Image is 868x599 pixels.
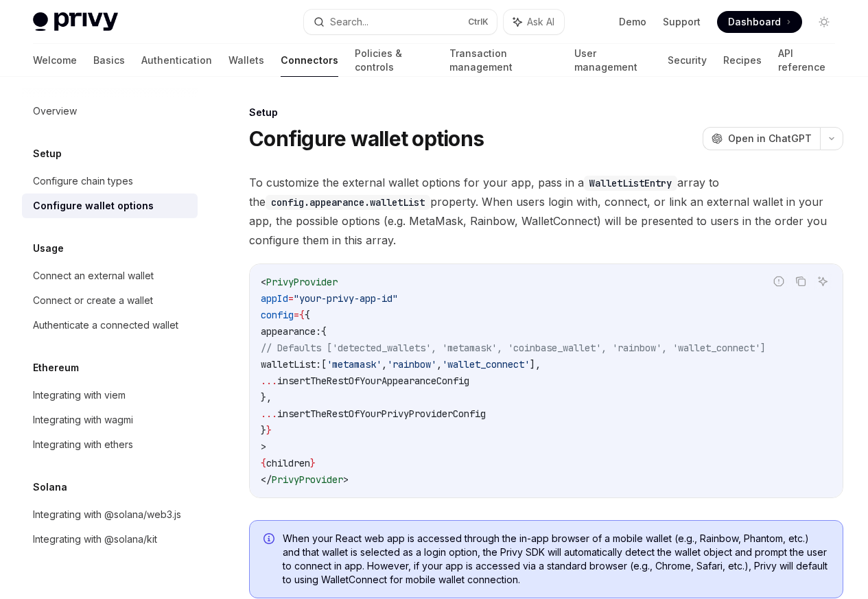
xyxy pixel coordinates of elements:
a: Demo [619,15,646,29]
span: = [294,309,299,321]
a: Overview [22,99,198,124]
div: Integrating with ethers [33,436,133,453]
span: > [343,473,349,486]
a: Policies & controls [355,44,433,77]
h5: Solana [33,479,67,495]
span: insertTheRestOfYourPrivyProviderConfig [277,408,486,420]
svg: Info [263,533,277,547]
span: children [266,457,310,469]
span: > [261,441,266,453]
span: When your React web app is accessed through the in-app browser of a mobile wallet (e.g., Rainbow,... [283,532,829,587]
div: Setup [249,106,843,119]
a: Connect or create a wallet [22,288,198,313]
span: 'rainbow' [387,358,436,371]
span: appId [261,292,288,305]
a: Wallets [228,44,264,77]
span: PrivyProvider [266,276,338,288]
a: Recipes [723,44,762,77]
a: Configure chain types [22,169,198,193]
h5: Usage [33,240,64,257]
span: }, [261,391,272,403]
button: Report incorrect code [770,272,788,290]
a: Connectors [281,44,338,77]
span: } [261,424,266,436]
a: Connect an external wallet [22,263,198,288]
button: Copy the contents from the code block [792,272,810,290]
span: { [321,325,327,338]
div: Authenticate a connected wallet [33,317,178,333]
span: , [382,358,387,371]
span: Ask AI [527,15,554,29]
h1: Configure wallet options [249,126,484,151]
span: "your-privy-app-id" [294,292,398,305]
button: Ask AI [814,272,832,290]
a: Dashboard [717,11,802,33]
span: ], [530,358,541,371]
a: Support [663,15,701,29]
div: Integrating with @solana/kit [33,531,157,548]
span: < [261,276,266,288]
a: Security [668,44,707,77]
span: 'wallet_connect' [442,358,530,371]
a: Transaction management [449,44,558,77]
a: Integrating with @solana/kit [22,527,198,552]
h5: Ethereum [33,360,79,376]
span: , [436,358,442,371]
button: Open in ChatGPT [703,127,820,150]
div: Search... [330,14,368,30]
span: </ [261,473,272,486]
span: To customize the external wallet options for your app, pass in a array to the property. When user... [249,173,843,250]
span: insertTheRestOfYourAppearanceConfig [277,375,469,387]
span: { [299,309,305,321]
a: Basics [93,44,125,77]
span: // Defaults ['detected_wallets', 'metamask', 'coinbase_wallet', 'rainbow', 'wallet_connect'] [261,342,766,354]
span: appearance: [261,325,321,338]
span: Dashboard [728,15,781,29]
div: Configure chain types [33,173,133,189]
button: Search...CtrlK [304,10,497,34]
div: Integrating with viem [33,387,126,403]
span: = [288,292,294,305]
span: { [305,309,310,321]
a: Welcome [33,44,77,77]
a: Integrating with ethers [22,432,198,457]
span: walletList: [261,358,321,371]
span: PrivyProvider [272,473,343,486]
span: 'metamask' [327,358,382,371]
a: Authentication [141,44,212,77]
div: Connect an external wallet [33,268,154,284]
span: config [261,309,294,321]
div: Overview [33,103,77,119]
a: Integrating with wagmi [22,408,198,432]
span: Open in ChatGPT [728,132,812,145]
span: } [310,457,316,469]
h5: Setup [33,145,62,162]
code: WalletListEntry [584,176,677,191]
span: [ [321,358,327,371]
div: Connect or create a wallet [33,292,153,309]
span: } [266,424,272,436]
a: Integrating with viem [22,383,198,408]
div: Integrating with wagmi [33,412,133,428]
button: Toggle dark mode [813,11,835,33]
img: light logo [33,12,118,32]
span: Ctrl K [468,16,489,27]
span: { [261,457,266,469]
div: Integrating with @solana/web3.js [33,506,181,523]
div: Configure wallet options [33,198,154,214]
code: config.appearance.walletList [266,195,430,210]
button: Ask AI [504,10,564,34]
span: ... [261,375,277,387]
a: Integrating with @solana/web3.js [22,502,198,527]
span: ... [261,408,277,420]
a: Authenticate a connected wallet [22,313,198,338]
a: Configure wallet options [22,193,198,218]
a: User management [574,44,651,77]
a: API reference [778,44,835,77]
